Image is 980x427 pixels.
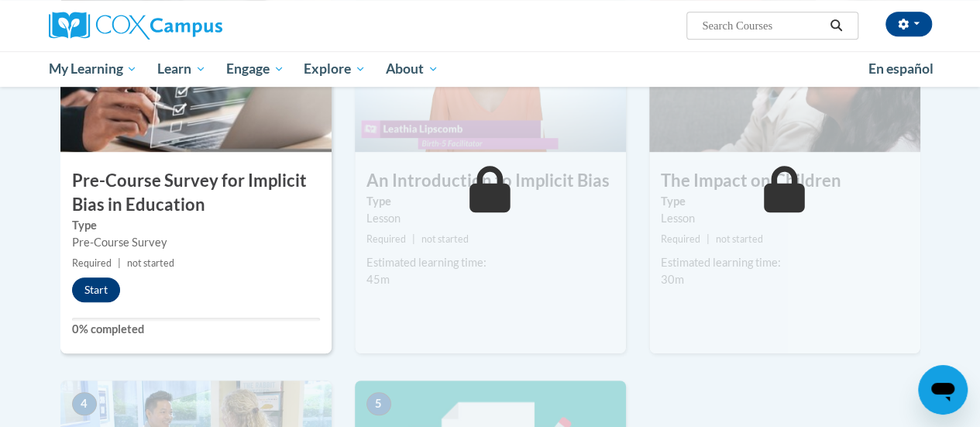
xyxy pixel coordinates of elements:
label: 0% completed [72,321,320,338]
span: not started [421,233,469,245]
h3: Pre-Course Survey for Implicit Bias in Education [60,169,332,217]
a: Learn [147,51,216,87]
span: | [118,257,121,269]
span: | [707,233,710,245]
span: Engage [226,60,284,78]
span: En español [868,60,934,77]
a: Cox Campus [49,12,328,40]
span: My Learning [48,60,137,78]
span: 4 [72,392,97,415]
span: | [412,233,415,245]
h3: The Impact on Children [649,169,920,193]
div: Estimated learning time: [366,254,614,271]
span: 30m [661,273,684,286]
div: Lesson [661,210,909,227]
button: Start [72,277,120,302]
a: About [376,51,449,87]
span: Explore [304,60,366,78]
span: Required [72,257,112,269]
span: Required [366,233,406,245]
span: not started [716,233,763,245]
a: Explore [294,51,376,87]
a: Engage [216,51,294,87]
div: Main menu [37,51,944,87]
div: Estimated learning time: [661,254,909,271]
h3: An Introduction to Implicit Bias [355,169,626,193]
a: My Learning [39,51,148,87]
label: Type [366,193,614,210]
button: Account Settings [885,12,932,36]
div: Lesson [366,210,614,227]
button: Search [824,16,848,35]
label: Type [72,217,320,234]
iframe: Button to launch messaging window [918,365,968,415]
span: Required [661,233,700,245]
span: Learn [157,60,206,78]
span: not started [127,257,174,269]
input: Search Courses [700,16,824,35]
span: About [386,60,438,78]
img: Cox Campus [49,12,222,40]
span: 5 [366,392,391,415]
label: Type [661,193,909,210]
span: 45m [366,273,390,286]
a: En español [858,53,944,85]
div: Pre-Course Survey [72,234,320,251]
